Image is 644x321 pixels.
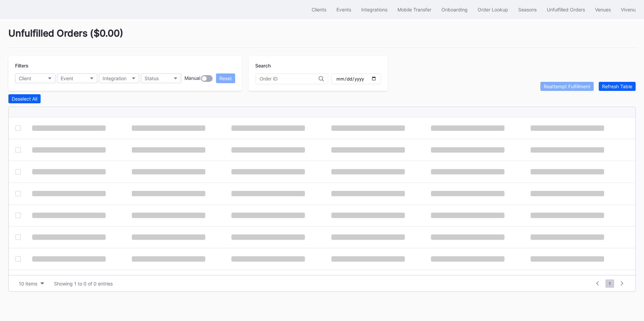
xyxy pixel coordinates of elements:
div: Integration [103,75,126,81]
div: Events [336,7,351,12]
div: Showing 1 to 0 of 0 entries [54,281,113,286]
span: 1 [605,279,614,288]
div: Refresh Table [602,84,632,89]
button: Reattempt Fulfillment [540,82,594,91]
div: Clients [312,7,326,12]
div: 10 items [19,281,37,286]
button: Client [15,73,55,83]
div: Order Lookup [478,7,508,12]
button: Refresh Table [599,82,636,91]
button: Order Lookup [473,3,513,16]
button: Onboarding [436,3,473,16]
div: Event [61,75,73,81]
div: Status [145,75,159,81]
div: Unfulfilled Orders ( $0.00 ) [8,28,636,48]
button: Integration [99,73,139,83]
button: Clients [307,3,331,16]
div: Deselect All [12,96,37,102]
button: Integrations [356,3,392,16]
button: Events [331,3,356,16]
button: Vivenu [616,3,641,16]
div: Search [255,63,381,68]
div: Unfulfilled Orders [547,7,585,12]
button: Seasons [513,3,542,16]
div: Seasons [518,7,537,12]
button: Venues [590,3,616,16]
div: Vivenu [621,7,636,12]
div: Client [19,75,31,81]
button: Status [141,73,181,83]
div: Manual [184,75,200,82]
div: Onboarding [441,7,468,12]
button: 10 items [15,279,47,288]
div: Filters [15,63,235,68]
div: Reattempt Fulfillment [544,84,590,89]
button: Deselect All [8,94,41,103]
button: Unfulfilled Orders [542,3,590,16]
div: Venues [595,7,611,12]
button: Reset [216,73,235,83]
div: Mobile Transfer [397,7,431,12]
input: Order ID [260,76,319,82]
button: Mobile Transfer [392,3,436,16]
div: Integrations [361,7,387,12]
button: Event [57,73,97,83]
div: Reset [219,75,232,81]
